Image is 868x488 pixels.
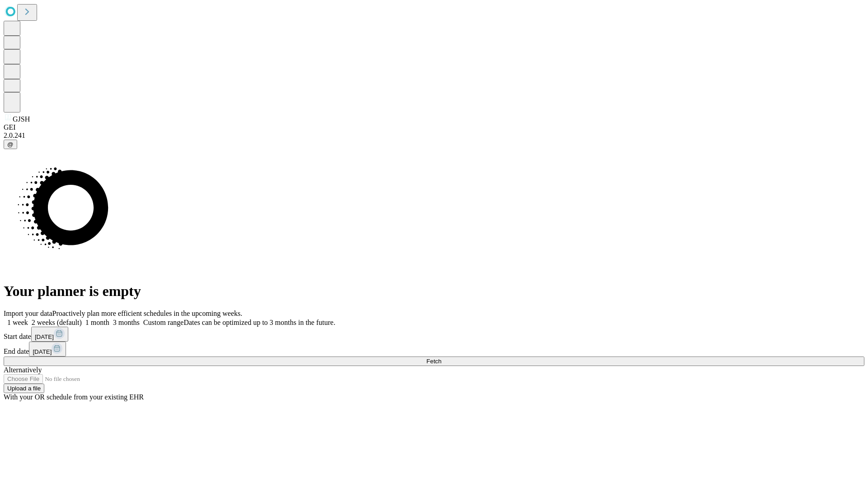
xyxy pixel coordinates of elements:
span: 3 months [113,319,140,326]
span: 1 week [7,319,28,326]
button: Fetch [4,357,864,366]
span: Custom range [143,319,184,326]
span: @ [7,141,14,148]
div: 2.0.241 [4,131,864,140]
span: [DATE] [33,348,52,355]
h1: Your planner is empty [4,283,864,300]
div: Start date [4,327,864,342]
span: 2 weeks (default) [32,319,82,326]
button: [DATE] [31,327,68,342]
span: GJSH [13,115,30,123]
span: Import your data [4,310,52,317]
button: @ [4,140,17,149]
button: [DATE] [29,342,66,357]
div: End date [4,342,864,357]
span: Dates can be optimized up to 3 months in the future. [184,319,335,326]
span: Alternatively [4,366,42,374]
span: Proactively plan more efficient schedules in the upcoming weeks. [52,310,242,317]
button: Upload a file [4,384,44,393]
span: With your OR schedule from your existing EHR [4,393,144,401]
span: [DATE] [35,333,54,340]
span: Fetch [426,358,441,365]
div: GEI [4,123,864,131]
span: 1 month [85,319,109,326]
